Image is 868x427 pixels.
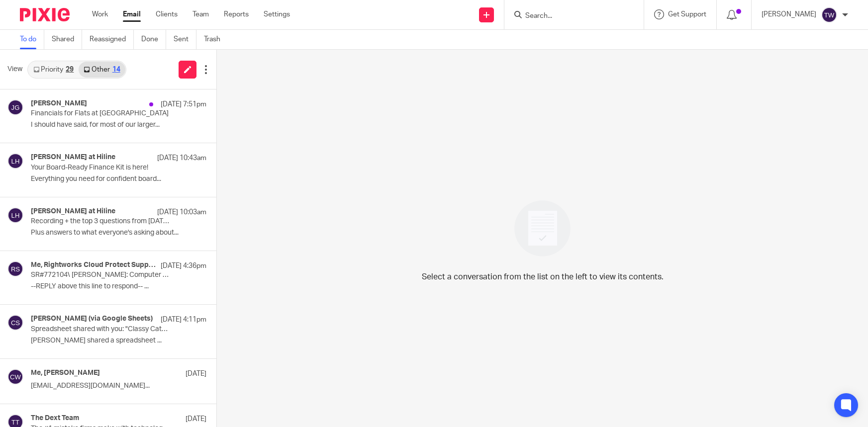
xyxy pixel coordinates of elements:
p: Plus answers to what everyone's asking about... [31,229,206,237]
a: Priority29 [28,62,79,78]
p: [PERSON_NAME] [762,9,816,19]
a: Team [193,9,209,19]
p: [DATE] 10:03am [157,207,206,217]
a: Sent [174,30,196,49]
h4: Me, [PERSON_NAME] [31,369,100,377]
a: To do [20,30,44,49]
a: Settings [264,9,290,19]
a: Reports [224,9,249,19]
div: 14 [112,66,120,73]
span: Get Support [668,11,706,18]
a: Trash [204,30,228,49]
h4: The Dext Team [31,414,79,423]
input: Search [524,12,614,21]
a: Shared [52,30,82,49]
p: Spreadsheet shared with you: "Classy Caterer" [31,325,172,334]
p: [DATE] [186,414,206,424]
img: svg%3E [7,315,23,331]
img: image [508,194,577,263]
img: svg%3E [7,261,23,277]
p: [EMAIL_ADDRESS][DOMAIN_NAME]... [31,382,206,390]
p: --REPLY above this line to respond-- ... [31,282,206,291]
a: Done [141,30,166,49]
h4: [PERSON_NAME] [31,99,87,108]
span: View [7,64,22,75]
img: svg%3E [7,153,23,169]
p: [DATE] [186,369,206,379]
a: Email [123,9,141,19]
h4: Me, Rightworks Cloud Protect Support [31,261,156,269]
p: [DATE] 4:36pm [161,261,206,271]
p: Financials for Flats at [GEOGRAPHIC_DATA] [31,109,172,118]
p: [DATE] 7:51pm [161,99,206,109]
a: Clients [156,9,178,19]
p: Everything you need for confident board... [31,175,206,183]
p: Your Board-Ready Finance Kit is here! [31,164,172,172]
h4: [PERSON_NAME] at Hiline [31,207,115,216]
img: svg%3E [821,7,837,23]
img: Pixie [20,8,70,21]
a: Reassigned [90,30,134,49]
a: Other14 [79,62,125,78]
p: Recording + the top 3 questions from [DATE] webinar [31,217,172,226]
div: 29 [66,66,74,73]
a: Work [92,9,108,19]
p: Select a conversation from the list on the left to view its contents. [422,271,664,283]
p: SR#772104\ [PERSON_NAME]: Computer Running Slow [31,271,172,279]
h4: [PERSON_NAME] at Hiline [31,153,115,162]
p: I should have said, for most of our larger... [31,121,206,129]
img: svg%3E [7,207,23,223]
p: [DATE] 10:43am [157,153,206,163]
h4: [PERSON_NAME] (via Google Sheets) [31,315,153,323]
img: svg%3E [7,99,23,115]
img: svg%3E [7,369,23,385]
p: [PERSON_NAME] shared a spreadsheet ... [31,337,206,345]
p: [DATE] 4:11pm [161,315,206,325]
